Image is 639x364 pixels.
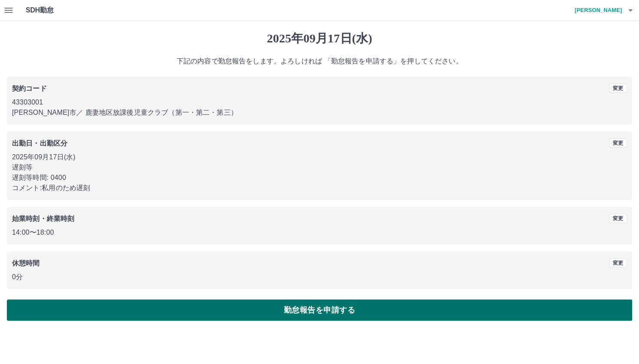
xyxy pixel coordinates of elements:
[12,140,67,147] b: 出勤日・出勤区分
[609,258,627,268] button: 変更
[609,84,627,93] button: 変更
[12,260,40,267] b: 休憩時間
[12,97,627,107] p: 43303001
[12,162,627,173] p: 遅刻等
[12,215,74,222] b: 始業時刻・終業時刻
[7,56,632,66] p: 下記の内容で勤怠報告をします。よろしければ 「勤怠報告を申請する」を押してください。
[12,107,627,118] p: [PERSON_NAME]市 ／ 鹿妻地区放課後児童クラブ（第一・第二・第三）
[12,272,627,282] p: 0分
[7,299,632,321] button: 勤怠報告を申請する
[609,214,627,223] button: 変更
[12,85,47,92] b: 契約コード
[12,227,627,238] p: 14:00 〜 18:00
[12,152,627,162] p: 2025年09月17日(水)
[12,183,627,193] p: コメント: 私用のため遅刻
[7,31,632,46] h1: 2025年09月17日(水)
[609,138,627,148] button: 変更
[12,173,627,183] p: 遅刻等時間: 0400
